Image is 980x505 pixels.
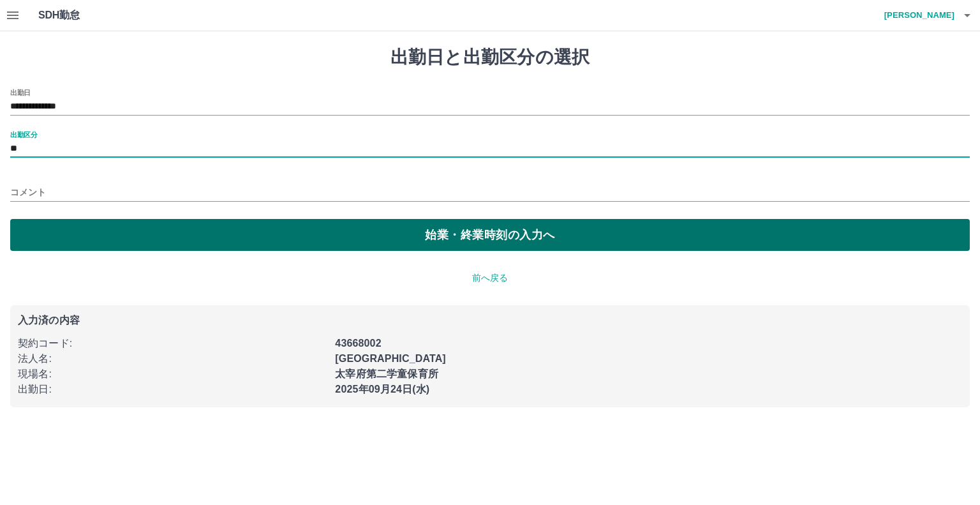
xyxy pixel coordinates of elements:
p: 契約コード : [18,336,327,351]
p: 法人名 : [18,351,327,366]
p: 出勤日 : [18,382,327,397]
p: 前へ戻る [10,271,970,285]
label: 出勤区分 [10,130,37,139]
p: 現場名 : [18,366,327,382]
h1: 出勤日と出勤区分の選択 [10,47,970,68]
b: 太宰府第二学童保育所 [335,368,438,379]
b: 43668002 [335,338,381,349]
p: 入力済の内容 [18,315,962,326]
label: 出勤日 [10,87,31,97]
b: [GEOGRAPHIC_DATA] [335,353,446,364]
b: 2025年09月24日(水) [335,384,429,395]
button: 始業・終業時刻の入力へ [10,219,970,251]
